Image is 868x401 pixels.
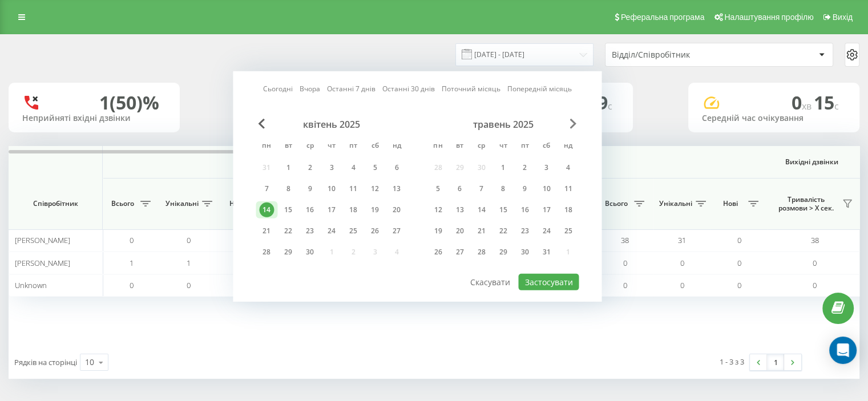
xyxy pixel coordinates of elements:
[612,50,748,60] div: Відділ/Співробітник
[535,159,557,176] div: сб 3 трав 2025 р.
[364,159,386,176] div: сб 5 квіт 2025 р.
[720,356,744,367] div: 1 - 3 з 3
[18,199,92,208] span: Співробітник
[277,244,299,261] div: вт 29 квіт 2025 р.
[281,160,296,175] div: 1
[470,201,492,218] div: ср 14 трав 2025 р.
[263,83,293,94] a: Сьогодні
[452,181,467,196] div: 6
[507,83,572,94] a: Попередній місяць
[321,201,342,218] div: чт 17 квіт 2025 р.
[15,258,70,268] span: [PERSON_NAME]
[368,224,382,238] div: 26
[388,138,405,155] abbr: неділя
[256,119,407,130] div: квітень 2025
[430,181,445,196] div: 5
[495,202,510,217] div: 15
[659,199,692,208] span: Унікальні
[539,160,554,175] div: 3
[223,199,251,208] span: Нові
[187,258,191,268] span: 1
[366,138,383,155] abbr: субота
[495,181,510,196] div: 8
[802,100,814,112] span: хв
[302,181,317,196] div: 9
[492,159,514,176] div: чт 1 трав 2025 р.
[346,202,361,217] div: 18
[427,201,449,218] div: пн 12 трав 2025 р.
[517,245,532,260] div: 30
[621,235,629,245] span: 38
[514,222,535,240] div: пт 23 трав 2025 р.
[130,280,134,290] span: 0
[259,245,274,260] div: 28
[724,13,813,22] span: Налаштування профілю
[514,159,535,176] div: пт 2 трав 2025 р.
[737,235,741,245] span: 0
[492,222,514,240] div: чт 22 трав 2025 р.
[452,202,467,217] div: 13
[342,159,364,176] div: пт 4 квіт 2025 р.
[324,181,339,196] div: 10
[346,224,361,238] div: 25
[364,201,386,218] div: сб 19 квіт 2025 р.
[737,258,741,268] span: 0
[430,202,445,217] div: 12
[256,180,277,197] div: пн 7 квіт 2025 р.
[14,357,77,367] span: Рядків на сторінці
[389,202,404,217] div: 20
[281,202,296,217] div: 15
[364,180,386,197] div: сб 12 квіт 2025 р.
[492,244,514,261] div: чт 29 трав 2025 р.
[368,181,382,196] div: 12
[539,202,554,217] div: 17
[364,222,386,240] div: сб 26 квіт 2025 р.
[299,201,321,218] div: ср 16 квіт 2025 р.
[277,180,299,197] div: вт 8 квіт 2025 р.
[560,202,575,217] div: 18
[327,83,376,94] a: Останні 7 днів
[281,181,296,196] div: 8
[452,245,467,260] div: 27
[256,222,277,240] div: пн 21 квіт 2025 р.
[557,222,579,240] div: нд 25 трав 2025 р.
[495,245,510,260] div: 29
[813,258,817,268] span: 0
[15,280,47,290] span: Unknown
[258,138,275,155] abbr: понеділок
[608,100,612,112] span: c
[259,202,274,217] div: 14
[451,138,468,155] abbr: вівторок
[382,83,435,94] a: Останні 30 днів
[368,202,382,217] div: 19
[473,138,490,155] abbr: середа
[427,244,449,261] div: пн 26 трав 2025 р.
[773,195,839,213] span: Тривалість розмови > Х сек.
[517,181,532,196] div: 9
[557,180,579,197] div: нд 11 трав 2025 р.
[474,224,488,238] div: 21
[342,222,364,240] div: пт 25 квіт 2025 р.
[449,180,470,197] div: вт 6 трав 2025 р.
[299,180,321,197] div: ср 9 квіт 2025 р.
[130,258,134,268] span: 1
[813,280,817,290] span: 0
[99,92,159,114] div: 1 (50)%
[259,224,274,238] div: 21
[427,180,449,197] div: пн 5 трав 2025 р.
[492,201,514,218] div: чт 15 трав 2025 р.
[259,181,274,196] div: 7
[346,181,361,196] div: 11
[15,235,70,245] span: [PERSON_NAME]
[518,274,579,290] button: Застосувати
[602,199,631,208] span: Всього
[321,159,342,176] div: чт 3 квіт 2025 р.
[495,224,510,238] div: 22
[680,280,684,290] span: 0
[427,222,449,240] div: пн 19 трав 2025 р.
[535,244,557,261] div: сб 31 трав 2025 р.
[442,83,500,94] a: Поточний місяць
[680,258,684,268] span: 0
[321,180,342,197] div: чт 10 квіт 2025 р.
[386,159,407,176] div: нд 6 квіт 2025 р.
